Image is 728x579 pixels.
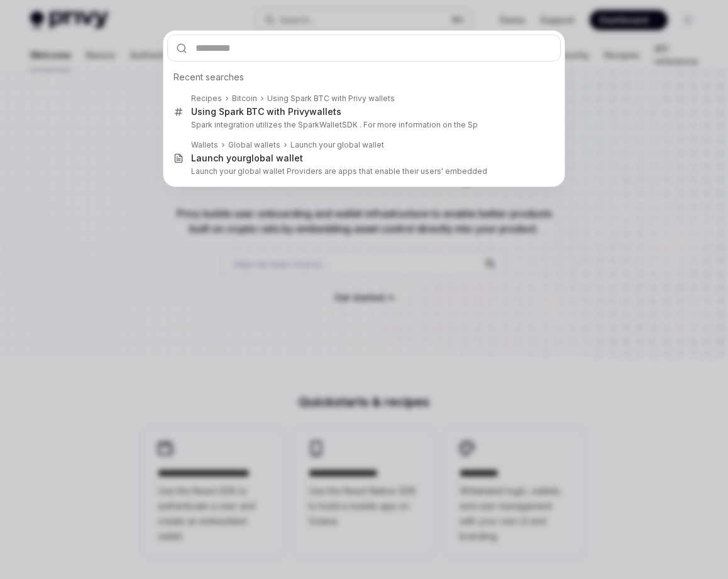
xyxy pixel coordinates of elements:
div: Recipes [191,94,222,104]
div: Launch your [191,153,303,164]
div: Global wallets [228,140,280,150]
b: Wallet [319,120,342,129]
div: Using Spark BTC with Privy s [191,106,341,117]
p: Launch your global wallet Providers are apps that enable their users' embedded [191,166,534,176]
b: global wallet [246,153,303,163]
div: Launch your global wallet [290,140,384,150]
div: Wallets [191,140,218,150]
div: Bitcoin [232,94,257,104]
p: Spark integration utilizes the Spark SDK . For more information on the Sp [191,120,534,130]
span: Recent searches [174,71,244,84]
b: wallet [309,106,336,117]
div: Using Spark BTC with Privy wallets [267,94,395,104]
